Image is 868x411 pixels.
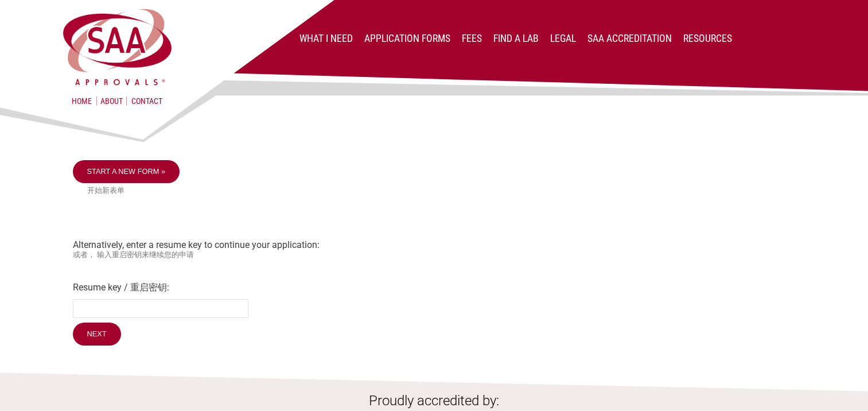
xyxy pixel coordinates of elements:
[61,7,174,87] img: SAA Approvals
[587,33,672,44] a: SAA Accreditation
[96,96,127,106] a: About
[299,33,353,44] a: What I Need
[550,33,576,44] a: Legal
[73,250,796,260] small: 或者， 输入重启密钥来继续您的申请
[73,160,796,348] div: Alternatively, enter a resume key to continue your application:
[493,33,539,44] a: Find a lab
[87,186,796,196] small: 开始新表单
[73,282,796,294] label: Resume key / 重启密钥:
[364,33,450,44] a: Application Forms
[131,96,162,106] a: Contact
[462,33,482,44] a: Fees
[73,323,121,346] input: Next
[72,96,92,106] a: Home
[683,33,732,44] a: Resources
[73,160,180,183] a: Start a new form »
